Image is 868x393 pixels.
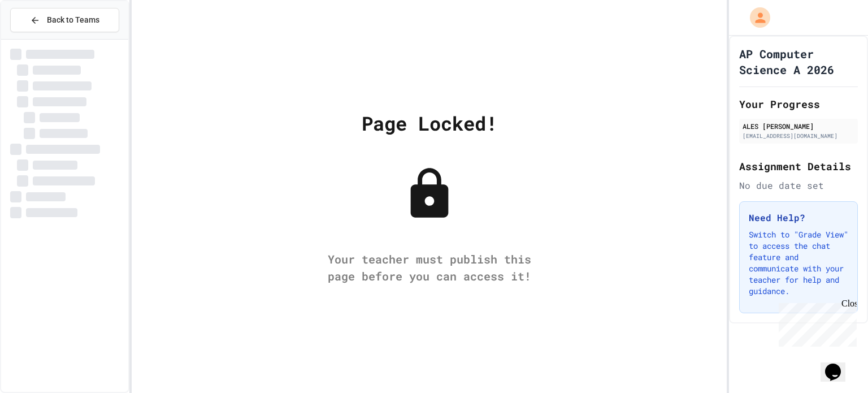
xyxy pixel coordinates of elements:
h2: Assignment Details [739,158,858,174]
button: Back to Teams [10,8,119,32]
iframe: chat widget [821,348,857,382]
h3: Need Help? [749,211,848,224]
div: No due date set [739,179,858,192]
div: Chat with us now!Close [5,5,78,72]
span: Back to Teams [47,14,99,26]
div: Page Locked! [362,109,497,137]
p: Switch to "Grade View" to access the chat feature and communicate with your teacher for help and ... [749,229,848,297]
div: Your teacher must publish this page before you can access it! [316,251,542,284]
div: My Account [738,5,773,31]
div: [EMAIL_ADDRESS][DOMAIN_NAME] [743,132,854,140]
div: ALES [PERSON_NAME] [743,121,854,131]
iframe: chat widget [774,299,857,347]
h1: AP Computer Science A 2026 [739,46,858,77]
h2: Your Progress [739,96,858,112]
